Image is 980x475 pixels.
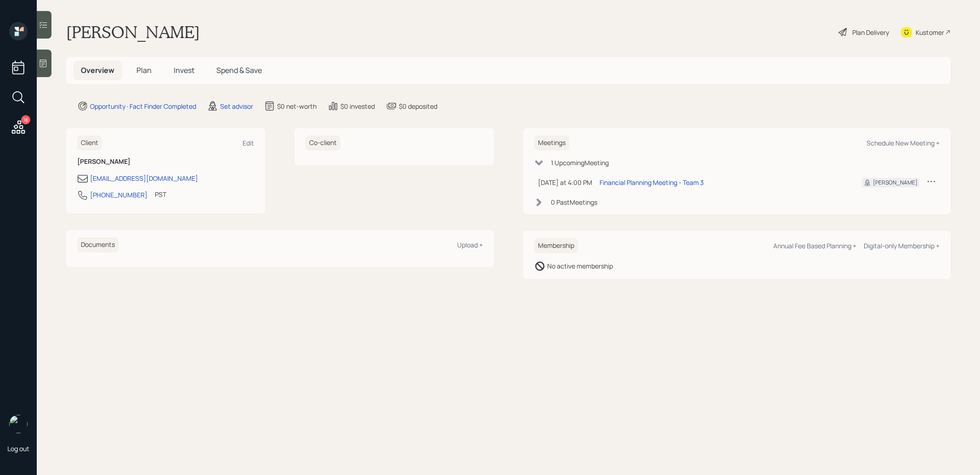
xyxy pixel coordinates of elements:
div: $0 net-worth [277,101,317,111]
div: PST [155,190,166,199]
div: Opportunity · Fact Finder Completed [90,101,196,111]
span: Invest [174,65,194,75]
h6: Documents [77,237,119,252]
div: Plan Delivery [852,28,889,37]
h6: [PERSON_NAME] [77,158,254,166]
span: Overview [81,65,114,75]
div: [PHONE_NUMBER] [90,190,147,200]
div: Schedule New Meeting + [867,139,940,147]
span: Spend & Save [216,65,262,75]
div: [EMAIL_ADDRESS][DOMAIN_NAME] [90,173,198,183]
div: Financial Planning Meeting - Team 3 [600,178,704,187]
div: Set advisor [220,101,253,111]
div: Log out [7,444,29,453]
div: [PERSON_NAME] [873,179,918,187]
div: Annual Fee Based Planning + [773,241,856,250]
div: [DATE] at 4:00 PM [538,178,592,187]
div: Kustomer [916,28,944,37]
div: Edit [243,139,254,147]
div: Upload + [457,240,483,249]
div: 0 Past Meeting s [551,197,597,207]
div: 1 Upcoming Meeting [551,158,609,168]
div: Digital-only Membership + [864,241,940,250]
h1: [PERSON_NAME] [66,22,200,42]
h6: Client [77,135,102,151]
h6: Meetings [534,135,569,151]
h6: Co-client [306,135,340,151]
img: treva-nostdahl-headshot.png [9,415,28,433]
div: No active membership [547,261,613,271]
div: $0 invested [340,101,375,111]
div: 18 [21,115,30,124]
span: Plan [136,65,152,75]
div: $0 deposited [399,101,437,111]
h6: Membership [534,238,578,253]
